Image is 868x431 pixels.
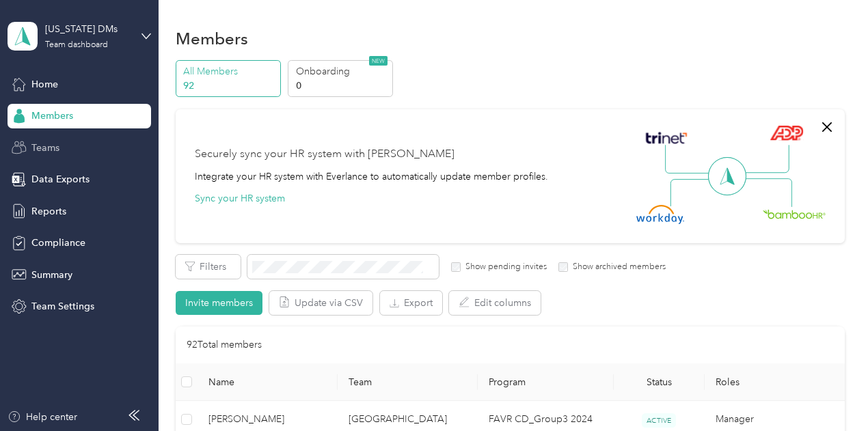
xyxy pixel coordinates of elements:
[791,354,868,431] iframe: Everlance-gr Chat Button Frame
[31,141,59,155] span: Teams
[369,56,388,66] span: NEW
[449,291,541,315] button: Edit columns
[195,169,548,184] div: Integrate your HR system with Everlance to automatically update member profiles.
[296,64,389,79] p: Onboarding
[705,363,845,401] th: Roles
[183,64,276,79] p: All Members
[614,363,705,401] th: Status
[31,236,85,250] span: Compliance
[176,255,241,279] button: Filters
[208,376,327,388] span: Name
[31,172,90,186] span: Data Exports
[744,178,792,208] img: Line Right Down
[31,77,58,92] span: Home
[195,191,285,206] button: Sync your HR system
[31,109,73,123] span: Members
[642,413,676,428] span: ACTIVE
[45,41,108,49] div: Team dashboard
[269,291,372,315] button: Update via CSV
[183,79,276,93] p: 92
[198,363,338,401] th: Name
[8,410,77,424] button: Help center
[642,128,690,148] img: Trinet
[742,145,789,173] img: Line Right Up
[670,178,718,206] img: Line Left Down
[636,205,684,224] img: Workday
[461,261,547,273] label: Show pending invites
[176,31,248,46] h1: Members
[31,299,94,314] span: Team Settings
[665,145,713,174] img: Line Left Up
[208,412,327,427] span: [PERSON_NAME]
[763,209,826,219] img: BambooHR
[338,363,478,401] th: Team
[176,291,262,315] button: Invite members
[195,146,455,163] div: Securely sync your HR system with [PERSON_NAME]
[568,261,666,273] label: Show archived members
[478,363,614,401] th: Program
[187,337,262,352] p: 92 Total members
[380,291,442,315] button: Export
[296,79,389,93] p: 0
[31,204,66,219] span: Reports
[770,125,803,141] img: ADP
[45,22,131,36] div: [US_STATE] DMs
[31,268,72,282] span: Summary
